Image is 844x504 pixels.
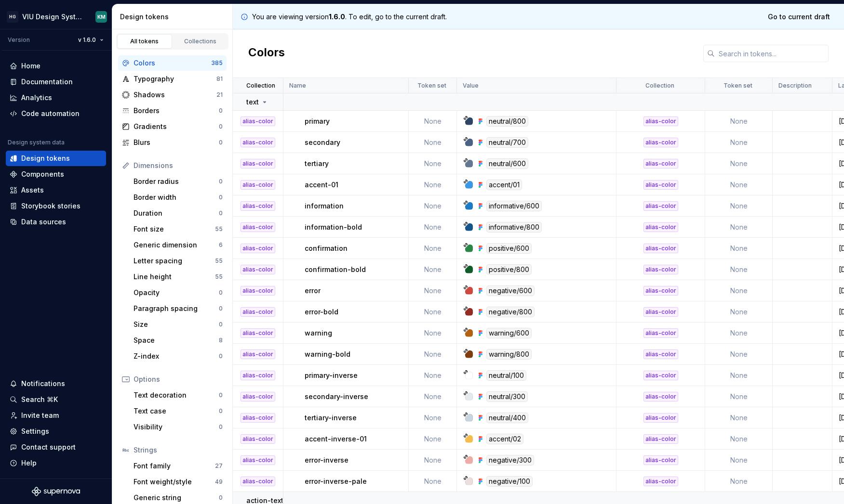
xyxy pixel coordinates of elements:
[134,477,215,487] div: Font weight/style
[409,259,457,280] td: None
[241,138,275,147] div: alias-color
[6,167,106,182] a: Components
[74,33,108,47] button: v 1.6.0
[219,139,223,146] div: 0
[134,161,223,170] div: Dimensions
[21,93,52,103] div: Analytics
[21,201,80,211] div: Storybook stories
[705,280,773,301] td: None
[705,153,773,174] td: None
[130,253,227,269] a: Letter spacing55
[486,328,532,338] div: warning/600
[130,206,227,221] a: Duration0
[409,132,457,153] td: None
[130,333,227,348] a: Space8
[130,174,227,189] a: Border radius0
[219,209,223,217] div: 0
[705,259,773,280] td: None
[305,116,330,126] p: primary
[134,445,223,455] div: Strings
[2,6,110,27] button: HGVIU Design SystemKM
[118,119,227,134] a: Gradients0
[21,458,37,468] div: Help
[7,11,18,23] div: HG
[705,323,773,344] td: None
[246,82,275,90] p: Collection
[134,208,219,218] div: Duration
[486,158,528,169] div: neutral/600
[409,174,457,195] td: None
[21,379,65,388] div: Notifications
[486,391,528,402] div: neutral/300
[486,137,528,148] div: neutral/700
[130,403,227,419] a: Text case0
[241,222,275,232] div: alias-color
[643,455,678,465] div: alias-color
[32,487,80,496] a: Supernova Logo
[130,190,227,205] a: Border width0
[643,434,678,444] div: alias-color
[21,217,66,227] div: Data sources
[645,82,674,90] p: Collection
[486,264,532,275] div: positive/800
[219,241,223,249] div: 6
[134,193,219,202] div: Border width
[219,494,223,502] div: 0
[130,317,227,332] a: Size0
[97,13,106,21] div: KM
[241,201,275,211] div: alias-color
[643,328,678,338] div: alias-color
[409,238,457,259] td: None
[215,273,223,281] div: 55
[705,450,773,471] td: None
[219,391,223,399] div: 0
[305,349,350,359] p: warning-bold
[305,138,340,147] p: secondary
[130,349,227,364] a: Z-index0
[305,371,358,380] p: primary-inverse
[21,426,49,436] div: Settings
[643,265,678,274] div: alias-color
[778,82,812,90] p: Description
[21,61,40,71] div: Home
[6,151,106,166] a: Design tokens
[215,462,223,470] div: 27
[486,455,534,465] div: negative/300
[130,388,227,403] a: Text decoration0
[705,301,773,323] td: None
[409,153,457,174] td: None
[118,55,227,71] a: Colors385
[643,116,678,126] div: alias-color
[21,154,70,163] div: Design tokens
[118,87,227,103] a: Shadows21
[130,474,227,490] a: Font weight/style49
[219,336,223,344] div: 8
[289,82,306,90] p: Name
[21,185,44,195] div: Assets
[130,458,227,474] a: Font family27
[6,74,106,90] a: Documentation
[486,222,542,233] div: informative/800
[241,116,275,126] div: alias-color
[705,407,773,428] td: None
[762,8,836,26] a: Go to current draft
[409,217,457,238] td: None
[134,390,219,400] div: Text decoration
[643,477,678,486] div: alias-color
[6,408,106,423] a: Invite team
[705,365,773,386] td: None
[246,97,259,107] p: text
[211,59,223,67] div: 385
[486,180,522,190] div: accent/01
[643,286,678,296] div: alias-color
[705,195,773,217] td: None
[409,323,457,344] td: None
[134,406,219,416] div: Text case
[134,375,223,384] div: Options
[486,476,533,487] div: negative/100
[409,450,457,471] td: None
[6,439,106,455] button: Contact support
[219,178,223,185] div: 0
[643,201,678,211] div: alias-color
[215,478,223,486] div: 49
